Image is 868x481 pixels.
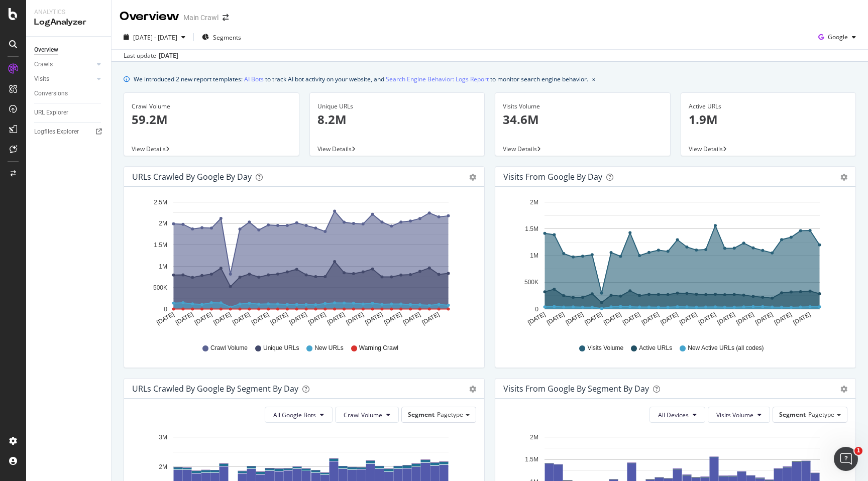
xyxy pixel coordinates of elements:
div: [DATE] [159,51,178,60]
text: [DATE] [250,311,270,326]
text: [DATE] [421,311,441,326]
text: [DATE] [735,311,755,326]
button: All Google Bots [265,407,333,423]
text: [DATE] [288,311,308,326]
span: View Details [503,145,537,153]
text: [DATE] [584,311,604,326]
div: gear [840,386,847,393]
text: [DATE] [364,311,384,326]
text: [DATE] [155,311,175,326]
a: Crawls [34,59,94,70]
span: Crawl Volume [344,411,382,419]
p: 8.2M [317,111,477,128]
text: [DATE] [621,311,641,326]
span: Segments [213,33,241,42]
button: close banner [590,72,598,86]
text: [DATE] [345,311,365,326]
text: [DATE] [269,311,289,326]
span: New Active URLs (all codes) [688,344,764,352]
text: 2M [159,220,167,227]
div: Logfiles Explorer [34,127,79,137]
div: gear [840,174,847,181]
svg: A chart. [503,195,847,334]
text: [DATE] [697,311,717,326]
span: View Details [132,145,166,153]
div: gear [469,386,476,393]
text: [DATE] [754,311,774,326]
text: [DATE] [678,311,698,326]
div: Active URLs [689,102,848,111]
text: 3M [159,434,167,441]
p: 1.9M [689,111,848,128]
div: arrow-right-arrow-left [223,14,229,21]
div: Visits from Google By Segment By Day [503,384,649,394]
div: info banner [124,74,856,84]
span: Google [828,33,848,41]
text: [DATE] [402,311,422,326]
button: All Devices [649,407,705,423]
text: [DATE] [659,311,679,326]
div: Unique URLs [317,102,477,111]
span: Unique URLs [263,344,299,352]
a: AI Bots [244,74,264,84]
text: 2.5M [154,199,167,206]
div: Overview [34,45,58,55]
span: [DATE] - [DATE] [133,33,177,42]
div: Analytics [34,8,103,17]
text: [DATE] [602,311,622,326]
span: Segment [408,410,435,419]
span: View Details [317,145,352,153]
div: Last update [124,51,178,60]
text: [DATE] [307,311,327,326]
span: Crawl Volume [210,344,248,352]
text: 1M [530,252,538,259]
text: 500K [153,284,167,291]
text: 1M [159,263,167,270]
span: View Details [689,145,723,153]
button: Visits Volume [708,407,770,423]
a: Conversions [34,88,104,99]
text: [DATE] [546,311,566,326]
a: Search Engine Behavior: Logs Report [386,74,489,84]
div: LogAnalyzer [34,17,103,28]
iframe: Intercom live chat [834,447,858,471]
text: [DATE] [231,311,251,326]
div: gear [469,174,476,181]
text: 1.5M [525,225,538,232]
div: Overview [120,8,179,25]
span: Segment [779,410,806,419]
a: Overview [34,45,104,55]
div: URL Explorer [34,107,68,118]
text: 500K [524,279,538,286]
div: Crawls [34,59,53,70]
p: 34.6M [503,111,663,128]
text: [DATE] [716,311,736,326]
text: [DATE] [792,311,812,326]
button: Segments [198,29,245,45]
span: Active URLs [639,344,672,352]
text: 2M [159,463,167,470]
svg: A chart. [132,195,476,334]
span: All Google Bots [273,411,316,419]
text: [DATE] [640,311,661,326]
text: 1.5M [154,242,167,249]
text: [DATE] [565,311,585,326]
text: 2M [530,434,538,441]
span: Pagetype [808,410,834,419]
div: Visits from Google by day [503,172,602,182]
a: URL Explorer [34,107,104,118]
text: 2M [530,199,538,206]
span: Visits Volume [716,411,753,419]
text: 0 [535,306,538,313]
div: Visits Volume [503,102,663,111]
div: URLs Crawled by Google By Segment By Day [132,384,298,394]
text: 0 [164,306,167,313]
span: Warning Crawl [359,344,398,352]
div: URLs Crawled by Google by day [132,172,252,182]
text: [DATE] [383,311,403,326]
button: Google [814,29,860,45]
div: Conversions [34,88,68,99]
text: 1.5M [525,456,538,463]
a: Visits [34,74,94,84]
